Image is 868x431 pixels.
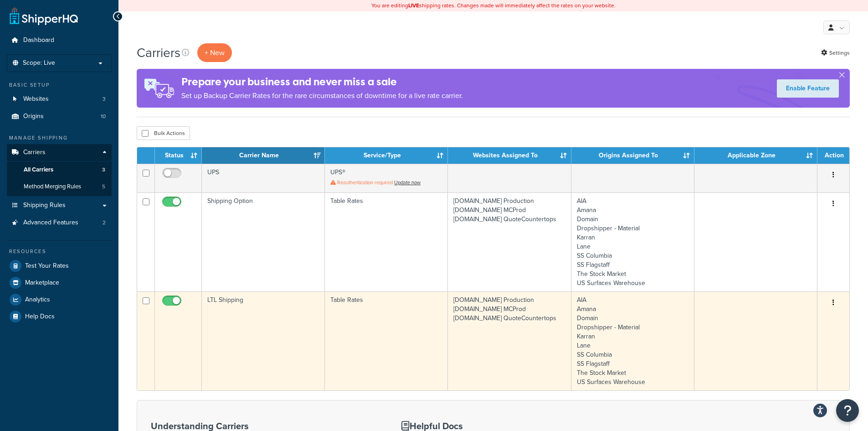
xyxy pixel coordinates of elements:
[7,178,112,195] li: Method Merging Rules
[137,126,190,140] button: Bulk Actions
[694,147,817,164] th: Applicable Zone: activate to sort column ascending
[571,291,694,390] td: AIA Amana Domain Dropshipper - Material Karran Lane SS Columbia SS Flagstaff The Stock Market US ...
[181,89,463,102] p: Set up Backup Carrier Rates for the rare circumstances of downtime for a live rate carrier.
[448,147,571,164] th: Websites Assigned To: activate to sort column ascending
[7,144,112,196] li: Carriers
[10,7,78,25] a: ShipperHQ Home
[7,308,112,325] a: Help Docs
[7,81,112,89] div: Basic Setup
[25,296,50,304] span: Analytics
[23,59,55,67] span: Scope: Live
[337,179,393,186] span: Reauthentication required
[23,202,66,209] span: Shipping Rules
[7,214,112,231] li: Advanced Features
[448,192,571,291] td: [DOMAIN_NAME] Production [DOMAIN_NAME] MCProd [DOMAIN_NAME] QuoteCountertops
[25,313,55,321] span: Help Docs
[181,74,463,89] h4: Prepare your business and never miss a sale
[817,147,849,164] th: Action
[7,32,112,49] a: Dashboard
[7,197,112,214] a: Shipping Rules
[7,108,112,125] li: Origins
[102,166,105,174] span: 3
[7,161,112,178] li: All Carriers
[7,161,112,178] a: All Carriers 3
[777,79,839,98] a: Enable Feature
[394,179,421,186] a: Update now
[571,147,694,164] th: Origins Assigned To: activate to sort column ascending
[7,214,112,231] a: Advanced Features 2
[25,262,69,270] span: Test Your Rates
[7,248,112,255] div: Resources
[25,279,59,287] span: Marketplace
[325,164,448,192] td: UPS®
[24,183,81,191] span: Method Merging Rules
[202,291,325,390] td: LTL Shipping
[101,113,106,120] span: 10
[23,95,49,103] span: Websites
[23,219,78,227] span: Advanced Features
[102,183,105,191] span: 5
[24,166,53,174] span: All Carriers
[7,178,112,195] a: Method Merging Rules 5
[401,421,520,431] h3: Helpful Docs
[23,113,44,120] span: Origins
[325,192,448,291] td: Table Rates
[821,47,850,59] a: Settings
[202,192,325,291] td: Shipping Option
[155,147,202,164] th: Status: activate to sort column ascending
[7,91,112,108] li: Websites
[103,219,106,227] span: 2
[7,134,112,142] div: Manage Shipping
[23,36,54,44] span: Dashboard
[103,95,106,103] span: 3
[151,421,379,431] h3: Understanding Carriers
[7,291,112,308] a: Analytics
[325,147,448,164] th: Service/Type: activate to sort column ascending
[836,399,859,422] button: Open Resource Center
[202,164,325,192] td: UPS
[408,1,419,10] b: LIVE
[137,69,181,108] img: ad-rules-rateshop-fe6ec290ccb7230408bd80ed9643f0289d75e0ffd9eb532fc0e269fcd187b520.png
[448,291,571,390] td: [DOMAIN_NAME] Production [DOMAIN_NAME] MCProd [DOMAIN_NAME] QuoteCountertops
[202,147,325,164] th: Carrier Name: activate to sort column ascending
[7,275,112,291] a: Marketplace
[197,43,232,62] button: + New
[7,91,112,108] a: Websites 3
[325,291,448,390] td: Table Rates
[7,144,112,161] a: Carriers
[23,149,46,156] span: Carriers
[137,44,180,62] h1: Carriers
[7,258,112,274] a: Test Your Rates
[7,108,112,125] a: Origins 10
[571,192,694,291] td: AIA Amana Domain Dropshipper - Material Karran Lane SS Columbia SS Flagstaff The Stock Market US ...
